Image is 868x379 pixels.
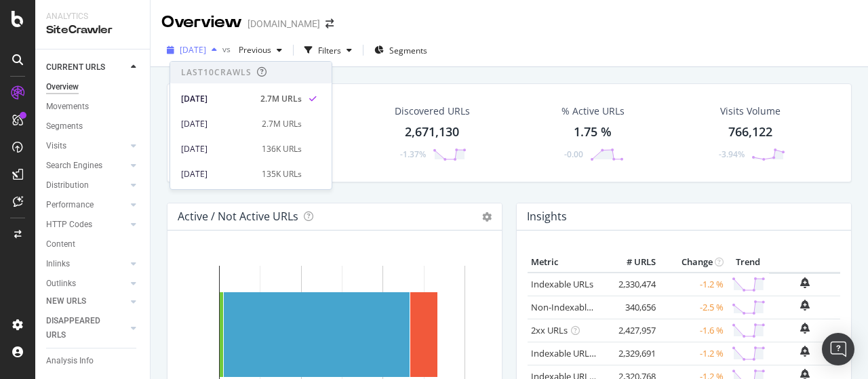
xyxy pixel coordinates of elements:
div: 766,122 [728,123,772,141]
td: -2.5 % [659,296,727,319]
div: arrow-right-arrow-left [325,19,334,28]
a: Search Engines [46,159,127,173]
div: [DATE] [181,168,254,180]
div: Overview [46,80,79,94]
a: Analysis Info [46,354,140,368]
button: Segments [369,39,433,61]
th: Trend [727,252,769,273]
a: NEW URLS [46,294,127,308]
a: Overview [46,80,140,94]
div: bell-plus [800,300,810,311]
div: bell-plus [800,277,810,288]
div: 2,671,130 [405,123,459,141]
a: Performance [46,198,127,212]
div: 1.75 % [574,123,612,141]
div: [DATE] [181,143,254,155]
div: Last 10 Crawls [181,66,252,78]
div: NEW URLS [46,294,86,308]
a: CURRENT URLS [46,60,127,75]
div: Content [46,237,75,252]
div: -3.94% [719,148,745,160]
div: CURRENT URLS [46,60,105,75]
div: Visits [46,139,66,153]
a: Visits [46,139,127,153]
div: Movements [46,100,89,114]
div: Outlinks [46,277,76,291]
td: 2,330,474 [605,273,659,296]
a: Distribution [46,178,127,193]
div: Analysis Info [46,354,94,368]
a: Inlinks [46,257,127,271]
div: 136K URLs [262,143,302,155]
button: [DATE] [161,39,222,61]
div: Distribution [46,178,89,193]
div: [DATE] [181,118,254,130]
th: # URLS [605,252,659,273]
div: SiteCrawler [46,22,139,38]
div: Overview [161,11,242,34]
a: Indexable URLs [531,278,593,290]
div: [DOMAIN_NAME] [248,17,320,31]
a: Segments [46,119,140,134]
h4: Insights [527,207,567,226]
a: 2xx URLs [531,324,568,336]
div: Filters [318,45,341,56]
div: [DATE] [181,93,252,105]
a: HTTP Codes [46,218,127,232]
div: % Active URLs [561,104,625,118]
th: Metric [528,252,605,273]
td: -1.6 % [659,319,727,342]
a: Indexable URLs with Bad H1 [531,347,644,359]
a: Outlinks [46,277,127,291]
td: 2,427,957 [605,319,659,342]
div: Performance [46,198,94,212]
span: Previous [233,44,271,56]
div: DISAPPEARED URLS [46,314,115,342]
a: Movements [46,100,140,114]
span: vs [222,43,233,55]
span: Segments [389,45,427,56]
div: Search Engines [46,159,102,173]
div: -1.37% [400,148,426,160]
td: 340,656 [605,296,659,319]
div: Inlinks [46,257,70,271]
h4: Active / Not Active URLs [178,207,298,226]
div: HTTP Codes [46,218,92,232]
div: bell-plus [800,323,810,334]
div: bell-plus [800,346,810,357]
div: 2.7M URLs [262,118,302,130]
a: Non-Indexable URLs [531,301,614,313]
div: Segments [46,119,83,134]
i: Options [482,212,492,222]
div: Discovered URLs [395,104,470,118]
div: Visits Volume [720,104,781,118]
th: Change [659,252,727,273]
div: Analytics [46,11,139,22]
div: 135K URLs [262,168,302,180]
div: 2.7M URLs [260,93,302,105]
span: 2025 Oct. 7th [180,44,206,56]
div: Open Intercom Messenger [822,333,854,365]
td: -1.2 % [659,273,727,296]
button: Previous [233,39,288,61]
td: -1.2 % [659,342,727,365]
a: DISAPPEARED URLS [46,314,127,342]
td: 2,329,691 [605,342,659,365]
div: -0.00 [564,148,583,160]
a: Content [46,237,140,252]
button: Filters [299,39,357,61]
